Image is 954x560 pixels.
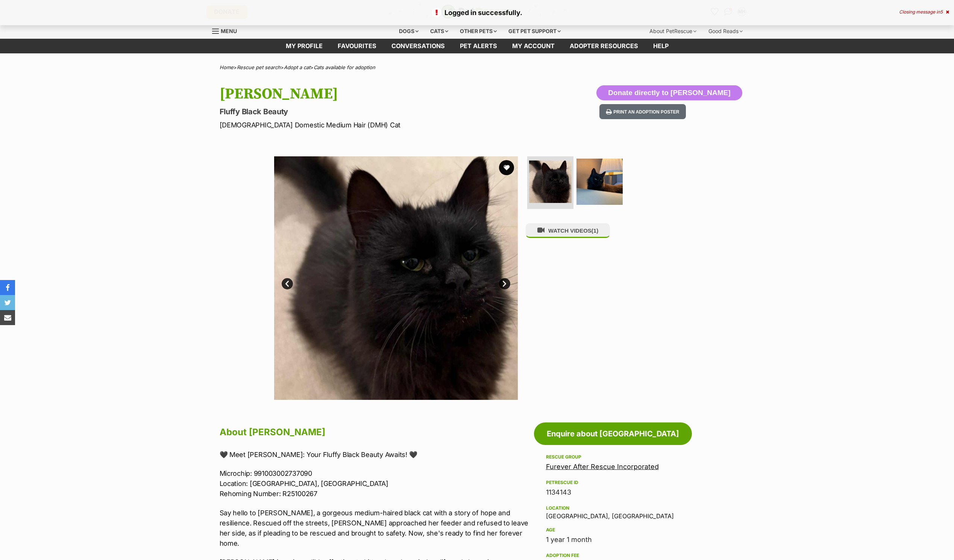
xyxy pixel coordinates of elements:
a: conversations [384,39,452,53]
div: Dogs [394,24,424,39]
div: 1 year 1 month [546,534,680,545]
h2: About [PERSON_NAME] [220,424,530,440]
button: Donate directly to [PERSON_NAME] [596,85,742,100]
p: Fluffy Black Beauty [220,106,538,117]
a: Adopter resources [562,39,646,53]
span: Menu [221,28,237,34]
button: favourite [499,160,514,175]
div: Age [546,527,680,533]
div: Get pet support [503,24,566,39]
p: Logged in successfully. [8,8,946,18]
div: Good Reads [703,24,748,39]
div: 1134143 [546,487,680,498]
a: Adopt a cat [284,64,310,70]
span: (1) [592,227,598,234]
button: WATCH VIDEOS(1) [526,223,610,238]
div: > > > [201,65,754,70]
a: My profile [278,39,330,53]
div: Other pets [455,24,502,39]
p: Microchip: 991003002737090 Location: [GEOGRAPHIC_DATA], [GEOGRAPHIC_DATA] Rehoming Number: R25100267 [220,468,530,499]
a: Cats available for adoption [314,64,375,70]
span: 5 [940,9,943,15]
div: Closing message in [899,9,949,15]
img: Photo of Portia [576,159,623,205]
div: About PetRescue [644,24,702,39]
a: Next [499,278,510,289]
a: Favourites [330,39,384,53]
h1: [PERSON_NAME] [220,85,538,103]
p: 🖤 Meet [PERSON_NAME]: Your Fluffy Black Beauty Awaits! 🖤 [220,450,530,460]
div: Location [546,505,680,511]
div: [GEOGRAPHIC_DATA], [GEOGRAPHIC_DATA] [546,504,680,519]
a: Pet alerts [452,39,505,53]
img: Photo of Portia [274,156,518,400]
p: Say hello to [PERSON_NAME], a gorgeous medium-haired black cat with a story of hope and resilienc... [220,508,530,548]
p: [DEMOGRAPHIC_DATA] Domestic Medium Hair (DMH) Cat [220,120,538,130]
div: Cats [425,24,453,39]
a: My account [505,39,562,53]
a: Prev [282,278,293,289]
button: Print an adoption poster [599,104,686,120]
a: Home [220,64,234,70]
img: Photo of Portia [529,160,572,203]
a: Menu [212,24,242,37]
div: Rescue group [546,454,680,460]
a: Help [646,39,676,53]
a: Rescue pet search [237,64,281,70]
div: PetRescue ID [546,480,680,486]
div: Adoption fee [546,552,680,558]
a: Furever After Rescue Incorporated [546,463,659,471]
a: Enquire about [GEOGRAPHIC_DATA] [534,422,692,445]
